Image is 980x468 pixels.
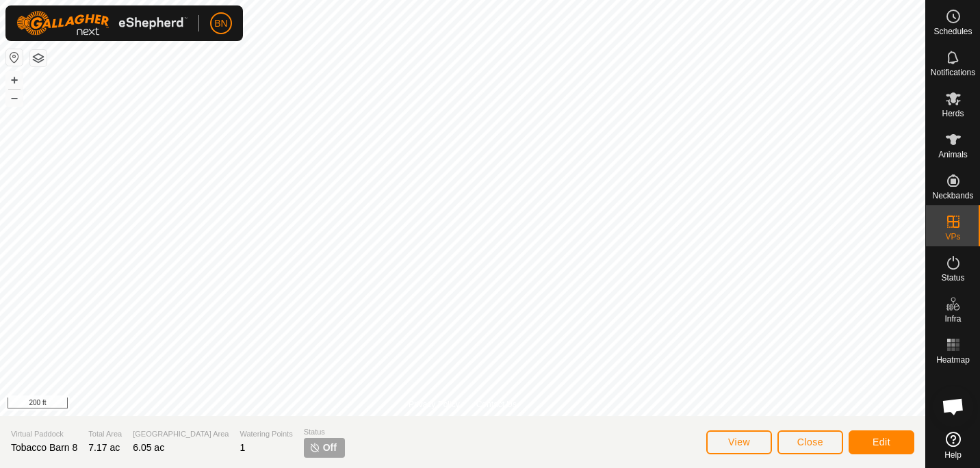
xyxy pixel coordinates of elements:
button: Edit [849,430,914,454]
span: Neckbands [932,192,973,200]
span: Animals [938,151,968,159]
span: Infra [944,315,961,323]
span: Herds [942,109,964,118]
span: [GEOGRAPHIC_DATA] Area [133,428,229,440]
span: Help [944,451,962,459]
button: Reset Map [6,49,23,66]
button: Close [777,430,843,454]
span: BN [214,16,227,31]
span: Status [304,426,345,438]
span: Watering Points [240,428,292,440]
span: Tobacco Barn 8 [11,442,77,453]
img: Gallagher Logo [16,11,188,36]
a: Help [926,426,980,465]
span: Off [323,441,337,455]
div: Open chat [933,386,974,427]
a: Privacy Policy [409,398,460,411]
span: 7.17 ac [88,442,120,453]
span: Heatmap [936,356,970,364]
span: VPs [945,233,960,241]
span: Edit [873,437,890,447]
span: Total Area [88,428,122,440]
span: View [728,437,750,447]
span: 6.05 ac [133,442,164,453]
span: Status [941,274,964,282]
span: Close [797,437,823,447]
span: 1 [240,442,245,453]
button: View [706,430,772,454]
span: Virtual Paddock [11,428,77,440]
button: + [6,72,23,88]
button: – [6,90,23,106]
a: Contact Us [476,398,517,411]
span: Schedules [933,27,972,36]
button: Map Layers [30,50,47,66]
img: turn-off [309,442,320,453]
span: Notifications [931,68,975,77]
